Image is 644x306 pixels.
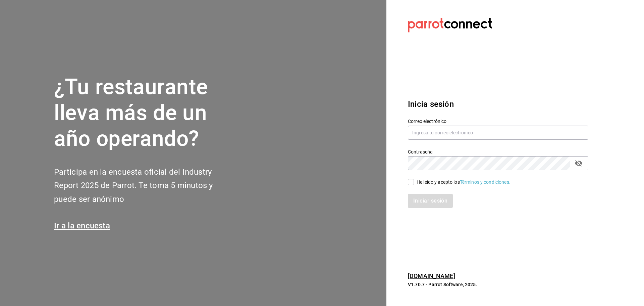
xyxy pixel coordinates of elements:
[54,74,235,151] h1: ¿Tu restaurante lleva más de un año operando?
[417,179,511,186] div: He leído y acepto los
[408,272,455,279] a: [DOMAIN_NAME]
[408,149,588,154] label: Contraseña
[573,158,584,169] button: passwordField
[408,126,588,140] input: Ingresa tu correo electrónico
[408,98,588,110] h3: Inicia sesión
[54,165,235,206] h2: Participa en la encuesta oficial del Industry Report 2025 de Parrot. Te toma 5 minutos y puede se...
[408,281,588,288] p: V1.70.7 - Parrot Software, 2025.
[460,179,511,185] a: Términos y condiciones.
[408,119,588,124] label: Correo electrónico
[54,221,110,230] a: Ir a la encuesta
